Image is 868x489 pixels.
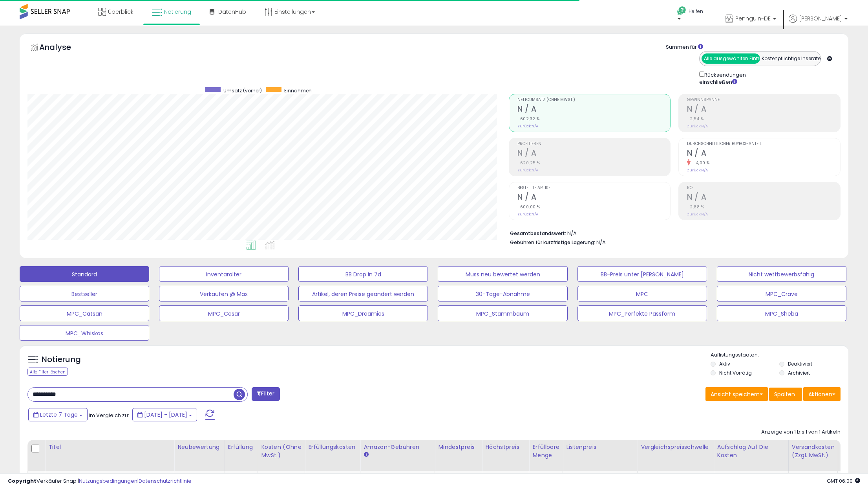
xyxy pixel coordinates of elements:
font: Verkäufer Snap | [37,477,79,485]
font: Im Vergleich zu: [89,412,129,419]
font: Erfüllbare Menge [532,443,559,459]
button: Bestseller [20,286,149,301]
font: Nettoumsatz (ohne MwSt.) [517,97,575,103]
font: Notierung [164,8,191,16]
font: Gebühren für kurzfristige Lagerung: [510,239,595,246]
font: MPC_Perfekte Passform [609,310,675,318]
font: Analyse [39,42,71,53]
font: Alle ausgewählten Einträge [704,55,769,62]
font: MPC_Catsan [67,310,102,318]
button: MPC_Whiskas [20,325,149,341]
button: Spalten [769,388,802,401]
font: Ansicht speichern [711,390,760,398]
font: Vergleichspreisschwelle [641,443,709,451]
font: Aktiv [719,360,730,367]
font: Archiviert [788,370,810,376]
button: Standard [20,266,149,282]
font: Kostenpflichtige Inserate [762,55,820,62]
font: Bestellte Artikel [517,185,552,191]
font: N / A [687,192,706,202]
button: Ansicht speichern [705,387,768,401]
font: Zurück: [687,168,701,173]
button: MPC [577,286,707,301]
font: MPC_Dreamies [342,310,384,318]
font: Listenpreis [566,443,596,451]
button: Letzte 7 Tage [28,408,88,421]
font: N/A [596,239,606,246]
button: Inventaralter [159,266,289,282]
font: Gewinnspanne [687,97,720,103]
font: Nutzungsbedingungen [79,477,137,485]
font: Zurück: [517,124,532,129]
font: N/A [532,212,538,217]
button: Artikel, deren Preise geändert werden [298,286,428,301]
font: Zurück: [687,212,701,217]
font: Amazon-Gebühren [364,443,419,451]
font: Muss neu bewertet werden [466,270,540,278]
font: | [137,477,139,485]
button: Filter [252,387,280,401]
small: Amazon-Gebühren. [364,451,368,458]
font: BB-Preis unter [PERSON_NAME] [601,270,684,278]
font: Erfüllung [228,443,253,451]
font: Überblick [108,8,133,16]
font: N / A [517,104,537,114]
font: Verkaufen @ Max [200,290,248,298]
font: Auflistungsstaaten: [711,351,759,358]
button: Verkaufen @ Max [159,286,289,301]
font: Deaktiviert [788,360,812,367]
font: Inventaralter [206,270,241,278]
font: 620,25 % [520,160,540,166]
font: Einnahmen [284,87,312,94]
button: MPC_Catsan [20,305,149,321]
font: GMT 06:00 [827,477,853,485]
font: N/A [567,230,577,237]
font: [PERSON_NAME] [799,15,842,22]
font: 30-Tage-Abnahme [476,290,530,298]
font: N / A [517,192,537,202]
th: Der Prozentsatz, der zu den Kosten der Waren (COGS) hinzugefügt wird und den Rechner für Mindest-... [714,440,788,471]
font: N/A [532,168,538,173]
font: Zurück: [517,168,532,173]
font: Zurück: [517,212,532,217]
font: Aufschlag auf die Kosten [717,443,768,459]
font: MPC_Cesar [208,310,240,318]
font: Mindestpreis [438,443,474,451]
font: N / A [517,148,537,158]
button: Muss neu bewertet werden [438,266,567,282]
font: Umsatz (vorher) [223,87,262,94]
font: Titel [48,443,61,451]
font: Alle Filter löschen [30,369,66,375]
button: [DATE] - [DATE] [132,408,197,421]
font: Artikel, deren Preise geändert werden [312,290,414,298]
font: Aktionen [808,390,832,398]
font: N/A [701,212,708,217]
font: Letzte 7 Tage [40,411,78,419]
font: Standard [72,270,97,278]
font: N/A [701,168,708,173]
a: Datenschutzrichtlinie [139,477,192,485]
font: MPC_Whiskas [66,329,103,337]
button: Aktionen [803,387,841,401]
font: 602,32 % [520,116,540,122]
button: MPC_Stammbaum [438,305,567,321]
font: Neubewertung [177,443,219,451]
font: MPC_Crave [766,290,798,298]
button: 30-Tage-Abnahme [438,286,567,301]
font: Versandkosten (zzgl. MwSt.) [792,443,835,459]
button: Nicht wettbewerbsfähig [717,266,846,282]
font: Bestseller [71,290,97,298]
font: Nicht Vorrätig [719,370,752,376]
font: N / A [687,104,706,114]
font: Durchschnittlicher Buybox-Anteil [687,141,762,147]
font: ROI [687,185,694,191]
font: MPC_Stammbaum [476,310,529,318]
button: MPC_Sheba [717,305,846,321]
font: Profitieren [517,141,541,147]
span: 2025-09-18 09:11 GMT [827,477,860,485]
button: Kostenpflichtige Inserate [760,53,818,64]
font: Summen für [666,43,697,51]
font: Notierung [42,354,81,365]
font: Pennguin-DE [735,15,771,22]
